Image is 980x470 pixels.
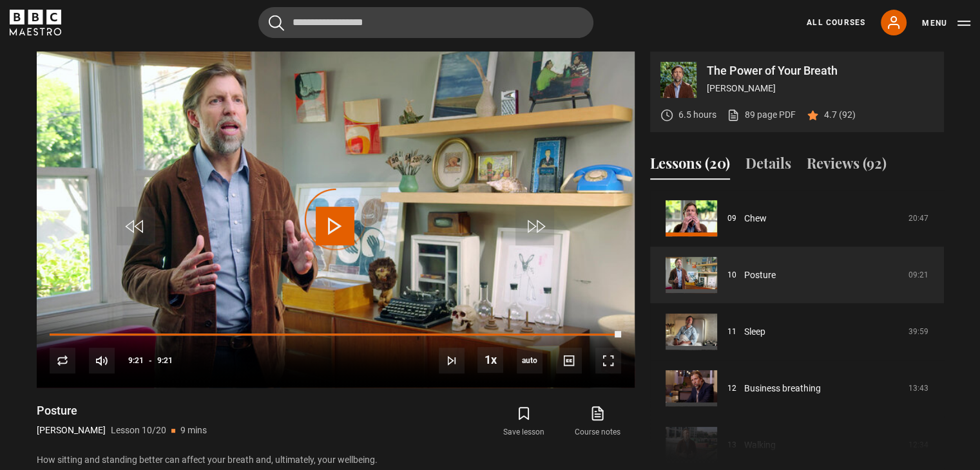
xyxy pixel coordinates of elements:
[561,403,634,440] a: Course notes
[487,403,561,440] button: Save lesson
[50,334,620,336] div: Progress Bar
[89,348,115,373] button: Mute
[744,325,765,339] a: Sleep
[111,424,166,437] p: Lesson 10/20
[807,17,865,28] a: All Courses
[650,153,730,180] button: Lessons (20)
[37,403,207,418] h1: Posture
[727,108,796,122] a: 89 page PDF
[824,108,856,122] p: 4.7 (92)
[595,348,621,373] button: Fullscreen
[517,348,543,373] div: Current quality: 1080p
[37,424,106,437] p: [PERSON_NAME]
[556,348,582,373] button: Captions
[157,349,173,372] span: 9:21
[37,453,635,467] p: How sitting and standing better can affect your breath and, ultimately, your wellbeing.
[258,7,593,38] input: Search
[439,348,465,373] button: Next Lesson
[744,268,776,282] a: Posture
[707,82,934,95] p: [PERSON_NAME]
[707,65,934,77] p: The Power of Your Breath
[477,347,503,373] button: Playback Rate
[744,382,821,395] a: Business breathing
[50,348,75,373] button: Replay
[517,348,543,373] span: auto
[10,10,61,35] svg: BBC Maestro
[807,153,887,180] button: Reviews (92)
[149,356,152,365] span: -
[744,212,767,225] a: Chew
[269,15,284,31] button: Submit the search query
[745,153,791,180] button: Details
[128,349,144,372] span: 9:21
[37,52,635,388] video-js: Video Player
[180,424,207,437] p: 9 mins
[678,108,716,122] p: 6.5 hours
[922,17,970,30] button: Toggle navigation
